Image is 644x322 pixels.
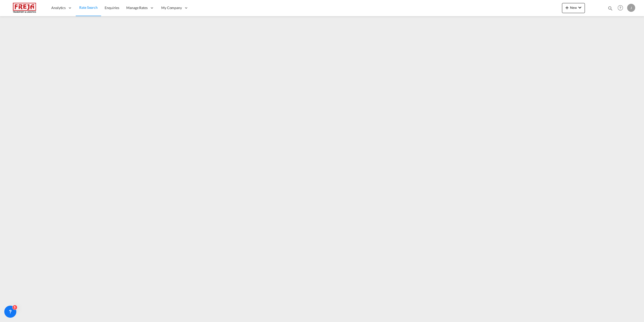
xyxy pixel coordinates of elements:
[564,5,570,11] md-icon: icon-plus 400-fg
[51,5,66,10] span: Analytics
[564,6,583,10] span: New
[627,4,635,12] div: J
[79,5,98,10] span: Rate Search
[105,6,119,10] span: Enquiries
[616,4,627,13] div: Help
[608,6,613,13] div: icon-magnify
[616,4,625,12] span: Help
[562,3,585,13] button: icon-plus 400-fgNewicon-chevron-down
[161,5,182,10] span: My Company
[577,5,583,11] md-icon: icon-chevron-down
[126,5,148,10] span: Manage Rates
[8,2,42,14] img: 586607c025bf11f083711d99603023e7.png
[608,6,613,11] md-icon: icon-magnify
